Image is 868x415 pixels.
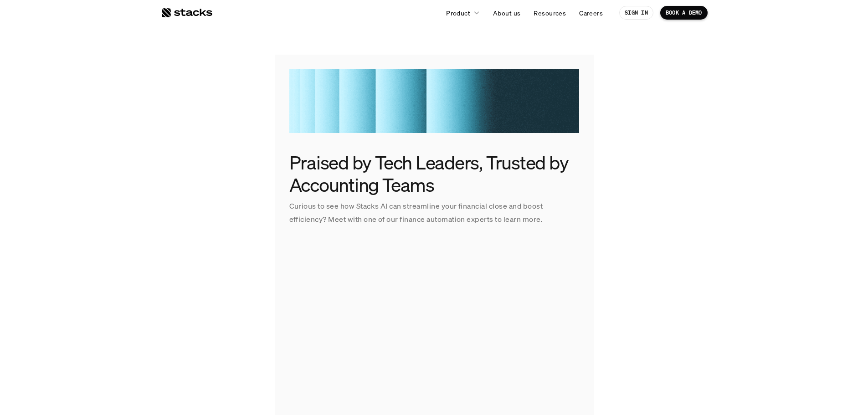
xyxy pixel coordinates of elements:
[289,151,579,196] h3: Praised by Tech Leaders, Trusted by Accounting Teams
[446,8,470,18] p: Product
[488,5,526,21] a: About us
[574,5,608,21] a: Careers
[528,5,571,21] a: Resources
[660,6,708,20] a: BOOK A DEMO
[666,10,702,16] p: BOOK A DEMO
[625,10,648,16] p: SIGN IN
[619,6,653,20] a: SIGN IN
[289,200,579,226] p: Curious to see how Stacks AI can streamline your financial close and boost efficiency? Meet with ...
[493,8,520,18] p: About us
[579,8,603,18] p: Careers
[534,8,566,18] p: Resources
